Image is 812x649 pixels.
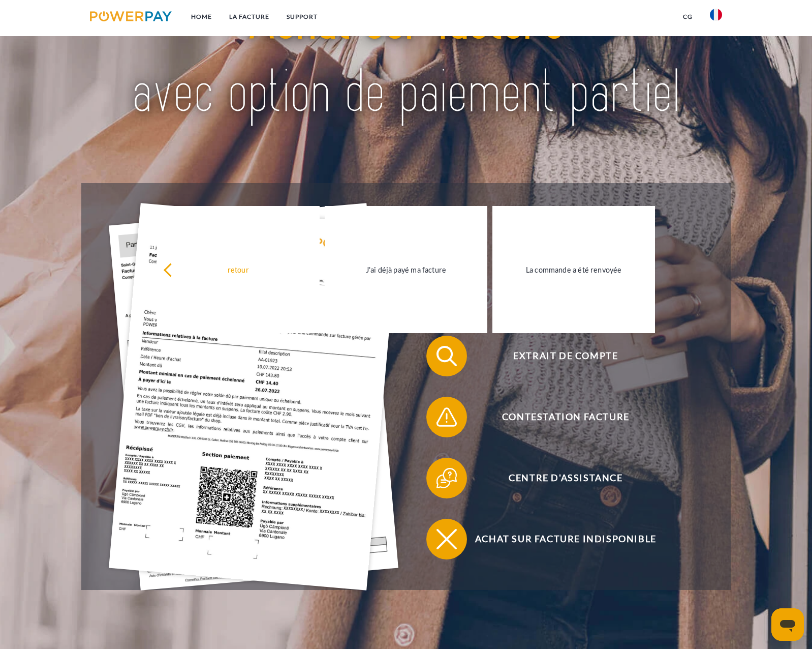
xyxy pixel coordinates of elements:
[710,9,722,21] img: fr
[441,458,690,498] span: Centre d'assistance
[163,262,314,276] div: retour
[182,8,221,26] a: Home
[434,526,459,552] img: qb_close.svg
[434,465,459,491] img: qb_help.svg
[674,8,701,26] a: CG
[278,8,326,26] a: Support
[498,262,649,276] div: La commande a été renvoyée
[90,11,172,21] img: logo-powerpay.svg
[434,404,459,430] img: qb_warning.svg
[441,519,690,559] span: Achat sur facture indisponible
[109,203,398,591] img: single_invoice_powerpay_fr.jpg
[426,519,691,559] button: Achat sur facture indisponible
[331,262,481,276] div: J'ai déjà payé ma facture
[426,336,691,376] button: Extrait de compte
[426,397,691,437] button: Contestation Facture
[771,608,804,641] iframe: Bouton de lancement de la fenêtre de messagerie
[441,397,690,437] span: Contestation Facture
[434,343,459,369] img: qb_search.svg
[221,8,278,26] a: LA FACTURE
[441,336,690,376] span: Extrait de compte
[426,458,691,498] button: Centre d'assistance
